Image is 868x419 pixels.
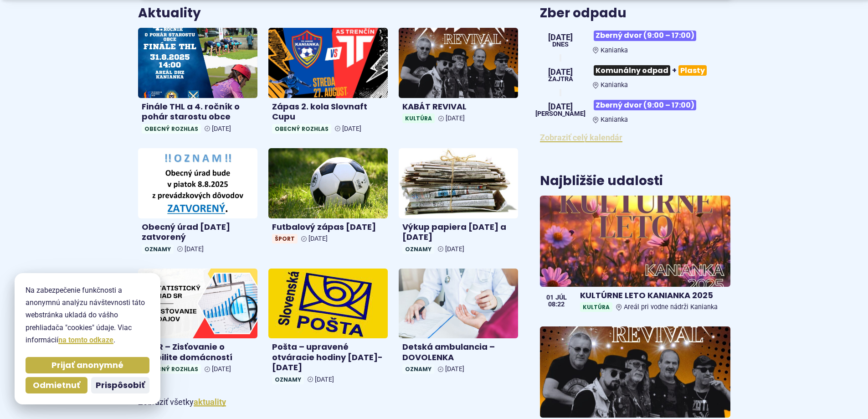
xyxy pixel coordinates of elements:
[402,364,434,374] span: Oznamy
[594,100,696,110] span: Zberný dvor (9:00 – 17:00)
[548,68,573,76] span: [DATE]
[535,111,586,117] span: [PERSON_NAME]
[446,114,465,122] span: [DATE]
[540,96,730,124] a: Zberný dvor (9:00 – 17:00) Kanianka [DATE] [PERSON_NAME]
[540,27,730,54] a: Zberný dvor (9:00 – 17:00) Kanianka [DATE] Dnes
[342,125,361,133] span: [DATE]
[272,102,384,122] h4: Zápas 2. kola Slovnaft Cupu
[399,148,518,258] a: Výkup papiera [DATE] a [DATE] Oznamy [DATE]
[399,269,518,378] a: Detská ambulancia – DOVOLENKA Oznamy [DATE]
[402,102,514,112] h4: KABÁT REVIVAL
[142,342,254,362] h4: ŠÚSR – Zisťovanie o mobilite domácností
[268,148,388,247] a: Futbalový zápas [DATE] Šport [DATE]
[315,376,334,383] span: [DATE]
[91,377,149,393] button: Prispôsobiť
[594,31,696,41] span: Zberný dvor (9:00 – 17:00)
[548,41,573,48] span: Dnes
[272,234,298,243] span: Šport
[540,174,663,188] h3: Najbližšie udalosti
[402,244,434,254] span: Oznamy
[546,301,567,308] span: 08:22
[546,295,554,301] span: 01
[138,6,201,21] h3: Aktuality
[402,222,514,243] h4: Výkup papiera [DATE] a [DATE]
[580,290,726,301] h4: KULTÚRNE LETO KANIANKA 2025
[445,245,464,253] span: [DATE]
[272,375,304,384] span: Oznamy
[594,65,670,76] span: Komunálny odpad
[26,284,149,346] p: Na zabezpečenie funkčnosti a anonymnú analýzu návštevnosti táto webstránka ukladá do vášho prehli...
[142,222,254,243] h4: Obecný úrad [DATE] zatvorený
[548,33,573,41] span: [DATE]
[138,269,257,378] a: ŠÚSR – Zisťovanie o mobilite domácností Obecný rozhlas [DATE]
[624,303,718,311] span: Areál pri vodne nádrži Kanianka
[540,62,730,89] a: Komunálny odpad+Plasty Kanianka [DATE] Zajtra
[138,148,257,258] a: Obecný úrad [DATE] zatvorený Oznamy [DATE]
[142,102,254,122] h4: Finále THL a 4. ročník o pohár starostu obce
[185,245,204,253] span: [DATE]
[268,269,388,388] a: Pošta – upravené otváracie hodiny [DATE]-[DATE] Oznamy [DATE]
[601,116,628,124] span: Kanianka
[33,380,80,391] span: Odmietnuť
[26,357,149,373] button: Prijať anonymné
[678,65,707,76] span: Plasty
[272,222,384,233] h4: Futbalový zápas [DATE]
[540,6,730,21] h3: Zber odpadu
[138,395,519,409] p: Zobraziť všetky
[138,28,257,137] a: Finále THL a 4. ročník o pohár starostu obce Obecný rozhlas [DATE]
[601,47,628,54] span: Kanianka
[402,114,435,123] span: Kultúra
[142,124,201,134] span: Obecný rozhlas
[142,244,174,254] span: Oznamy
[272,342,384,373] h4: Pošta – upravené otváracie hodiny [DATE]-[DATE]
[399,28,518,127] a: KABÁT REVIVAL Kultúra [DATE]
[268,28,388,137] a: Zápas 2. kola Slovnaft Cupu Obecný rozhlas [DATE]
[142,364,201,374] span: Obecný rozhlas
[194,397,226,407] a: Zobraziť všetky aktuality
[308,235,328,243] span: [DATE]
[212,365,231,373] span: [DATE]
[548,76,573,83] span: Zajtra
[272,124,331,134] span: Obecný rozhlas
[580,302,612,312] span: Kultúra
[96,380,145,391] span: Prispôsobiť
[555,295,567,301] span: júl
[212,125,231,133] span: [DATE]
[593,62,730,79] h3: +
[601,81,628,89] span: Kanianka
[402,342,514,362] h4: Detská ambulancia – DOVOLENKA
[58,336,113,344] a: na tomto odkaze
[26,377,87,393] button: Odmietnuť
[535,103,586,111] span: [DATE]
[540,196,730,316] a: KULTÚRNE LETO KANIANKA 2025 KultúraAreál pri vodne nádrži Kanianka 01 júl 08:22
[445,365,464,373] span: [DATE]
[51,360,123,371] span: Prijať anonymné
[540,133,622,142] a: Zobraziť celý kalendár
